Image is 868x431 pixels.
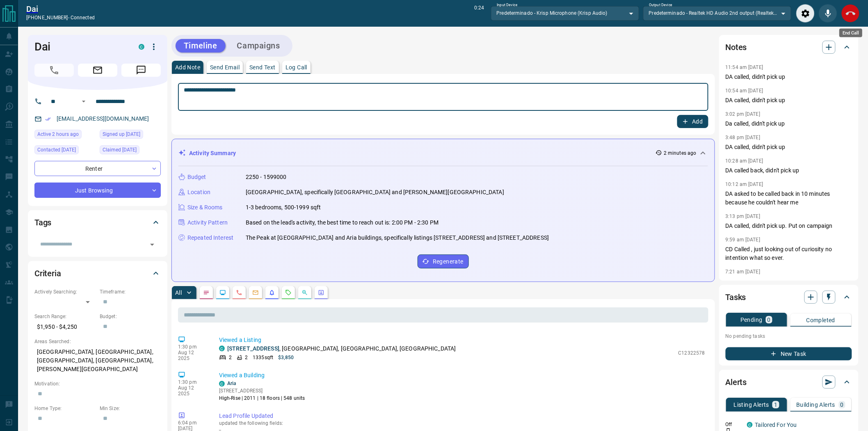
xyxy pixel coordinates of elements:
[841,402,844,408] p: 0
[678,349,705,357] p: C12322578
[774,402,777,408] p: 1
[726,158,763,164] p: 10:28 am [DATE]
[187,203,223,212] p: Size & Rooms
[734,402,770,408] p: Listing Alerts
[34,130,96,141] div: Tue Aug 12 2025
[726,287,852,307] div: Tasks
[34,313,96,320] p: Search Range:
[474,4,484,23] p: 0:24
[34,213,161,232] div: Tags
[175,290,182,296] p: All
[100,130,161,141] div: Tue Oct 11 2022
[71,15,95,21] span: connected
[726,222,852,230] p: DA called, didn't pick up. Put on campaign
[34,40,126,53] h1: Dai
[246,203,321,212] p: 1-3 bedrooms, 500-1999 sqft
[726,269,761,275] p: 7:21 am [DATE]
[726,330,852,342] p: No pending tasks
[37,130,79,138] span: Active 2 hours ago
[187,234,233,242] p: Repeated Interest
[841,4,860,23] div: End Call
[726,143,852,151] p: DA called, didn't pick up
[677,115,708,128] button: Add
[78,64,117,77] span: Email
[726,64,763,70] p: 11:54 am [DATE]
[726,88,763,94] p: 10:54 am [DATE]
[219,371,705,380] p: Viewed a Building
[175,64,200,70] p: Add Note
[100,405,161,412] p: Min Size:
[219,394,305,402] p: High-Rise | 2011 | 18 floors | 548 units
[34,267,61,280] h2: Criteria
[34,264,161,283] div: Criteria
[187,173,206,181] p: Budget
[797,402,836,408] p: Building Alerts
[246,218,439,227] p: Based on the lead's activity, the best time to reach out is: 2:00 PM - 2:30 PM
[497,2,518,8] label: Input Device
[34,145,96,157] div: Mon Aug 11 2025
[178,420,207,426] p: 6:04 pm
[229,39,288,53] button: Campaigns
[34,183,161,198] div: Just Browsing
[286,64,307,70] p: Log Call
[796,4,815,23] div: Audio Settings
[726,96,852,105] p: DA called, didn't pick up
[418,254,469,268] button: Regenerate
[726,37,852,57] div: Notes
[219,412,705,420] p: Lead Profile Updated
[227,345,279,352] a: [STREET_ADDRESS]
[726,372,852,392] div: Alerts
[26,14,95,21] p: [PHONE_NUMBER] -
[187,218,228,227] p: Activity Pattern
[269,289,275,296] svg: Listing Alerts
[246,188,504,197] p: [GEOGRAPHIC_DATA], specifically [GEOGRAPHIC_DATA] and [PERSON_NAME][GEOGRAPHIC_DATA]
[34,338,161,345] p: Areas Searched:
[178,146,708,161] div: Activity Summary2 minutes ago
[203,289,210,296] svg: Notes
[34,405,96,412] p: Home Type:
[252,289,259,296] svg: Emails
[45,116,51,122] svg: Email Verified
[726,213,761,219] p: 3:13 pm [DATE]
[57,115,149,122] a: [EMAIL_ADDRESS][DOMAIN_NAME]
[740,317,763,323] p: Pending
[747,422,753,428] div: condos.ca
[176,39,226,53] button: Timeline
[103,130,140,138] span: Signed up [DATE]
[34,161,161,176] div: Renter
[139,44,144,50] div: condos.ca
[178,385,207,397] p: Aug 12 2025
[100,145,161,157] div: Fri Apr 25 2025
[726,111,761,117] p: 3:02 pm [DATE]
[755,422,797,428] a: Tailored For You
[649,2,672,8] label: Output Device
[643,6,791,20] div: Predeterminado - Realtek HD Audio 2nd output (Realtek(R) Audio)
[229,354,232,361] p: 2
[726,421,742,428] p: Off
[726,73,852,81] p: DA called, didn't pick up
[79,96,89,106] button: Open
[219,336,705,344] p: Viewed a Listing
[285,289,292,296] svg: Requests
[318,289,324,296] svg: Agent Actions
[34,216,51,229] h2: Tags
[178,379,207,385] p: 1:30 pm
[34,64,74,77] span: Call
[26,4,95,14] a: Dai
[245,354,248,361] p: 2
[726,166,852,175] p: DA called back, didn't pick up
[219,420,705,426] p: updated the following fields:
[253,354,273,361] p: 1335 sqft
[34,380,161,387] p: Motivation:
[726,181,763,187] p: 10:12 am [DATE]
[664,149,696,157] p: 2 minutes ago
[246,173,287,181] p: 2250 - 1599000
[726,347,852,360] button: New Task
[227,344,456,353] p: , [GEOGRAPHIC_DATA], [GEOGRAPHIC_DATA], [GEOGRAPHIC_DATA]
[219,381,225,387] div: condos.ca
[146,239,158,250] button: Open
[819,4,837,23] div: Mute
[726,291,746,304] h2: Tasks
[278,354,294,361] p: $3,850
